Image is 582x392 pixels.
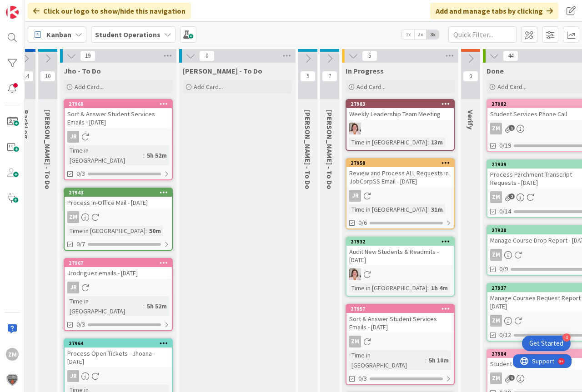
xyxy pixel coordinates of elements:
[349,137,427,147] div: Time in [GEOGRAPHIC_DATA]
[6,6,19,19] img: Visit kanbanzone.com
[349,268,361,280] img: EW
[46,29,71,40] span: Kanban
[448,26,517,43] input: Quick Filter...
[64,99,173,180] a: 27968Sort & Answer Student Services Emails - [DATE]JRTime in [GEOGRAPHIC_DATA]:5h 52m0/3
[487,66,504,75] span: Done
[429,137,445,147] div: 13m
[346,100,454,108] div: 27983
[429,204,445,214] div: 31m
[325,110,334,189] span: Amanda - To Do
[562,333,571,342] div: 4
[427,283,429,293] span: :
[426,30,439,39] span: 3x
[21,110,30,139] span: BackLog
[145,301,169,311] div: 5h 52m
[346,313,454,333] div: Sort & Answer Student Services Emails - [DATE]
[65,189,172,197] div: 27943
[65,267,172,279] div: Jrodriguez emails - [DATE]
[351,238,454,245] div: 27932
[95,30,161,39] b: Student Operations
[522,336,571,351] div: Open Get Started checklist, remaining modules: 4
[426,355,451,365] div: 5h 10m
[497,83,527,91] span: Add Card...
[346,246,454,266] div: Audit New Students & Readmits - [DATE]
[346,238,454,246] div: 27932
[346,99,455,151] a: 27983Weekly Leadership Team MeetingEWTime in [GEOGRAPHIC_DATA]:13m
[349,283,427,293] div: Time in [GEOGRAPHIC_DATA]
[65,100,172,108] div: 27968
[6,373,19,386] img: avatar
[499,207,511,216] span: 0/14
[414,30,426,39] span: 2x
[145,226,147,236] span: :
[349,190,361,202] div: JR
[490,123,502,134] div: ZM
[503,50,518,61] span: 44
[43,110,52,189] span: Emilie - To Do
[499,330,511,340] span: 0/12
[499,264,508,274] span: 0/9
[69,260,172,266] div: 27967
[349,336,361,347] div: ZM
[346,159,454,167] div: 27958
[529,339,563,348] div: Get Started
[466,110,475,129] span: Verify
[346,123,454,134] div: EW
[351,306,454,312] div: 27957
[40,71,55,82] span: 10
[67,131,79,143] div: JR
[65,259,172,267] div: 27967
[64,188,173,251] a: 27943Process In-Office Mail - [DATE]ZMTime in [GEOGRAPHIC_DATA]:50m0/7
[356,83,386,91] span: Add Card...
[147,226,163,236] div: 50m
[67,282,79,293] div: JR
[145,150,169,160] div: 5h 52m
[67,211,79,223] div: ZM
[65,339,172,347] div: 27964
[65,131,172,143] div: JR
[67,370,79,382] div: JR
[19,1,41,12] span: Support
[490,191,502,203] div: ZM
[76,239,85,249] span: 0/7
[349,123,361,134] img: EW
[28,3,191,19] div: Click our logo to show/hide this navigation
[346,108,454,120] div: Weekly Leadership Team Meeting
[362,50,377,61] span: 5
[490,372,502,384] div: ZM
[349,350,425,370] div: Time in [GEOGRAPHIC_DATA]
[429,283,450,293] div: 1h 4m
[509,125,515,131] span: 1
[346,190,454,202] div: JR
[351,101,454,107] div: 27983
[65,211,172,223] div: ZM
[76,320,85,329] span: 0/3
[322,71,337,82] span: 7
[346,167,454,187] div: Review and Process ALL Requests in JobCorpSS Email - [DATE]
[65,100,172,128] div: 27968Sort & Answer Student Services Emails - [DATE]
[509,375,515,381] span: 1
[143,150,145,160] span: :
[183,66,262,75] span: Zaida - To Do
[346,268,454,280] div: EW
[463,71,478,82] span: 0
[499,141,511,150] span: 0/19
[346,305,454,333] div: 27957Sort & Answer Student Services Emails - [DATE]
[65,259,172,279] div: 27967Jrodriguez emails - [DATE]
[346,237,455,297] a: 27932Audit New Students & Readmits - [DATE]EWTime in [GEOGRAPHIC_DATA]:1h 4m
[67,226,145,236] div: Time in [GEOGRAPHIC_DATA]
[65,282,172,293] div: JR
[349,204,427,214] div: Time in [GEOGRAPHIC_DATA]
[67,296,143,316] div: Time in [GEOGRAPHIC_DATA]
[64,66,101,75] span: Jho - To Do
[69,340,172,347] div: 27964
[65,197,172,208] div: Process In-Office Mail - [DATE]
[194,83,223,91] span: Add Card...
[67,145,143,165] div: Time in [GEOGRAPHIC_DATA]
[300,71,316,82] span: 5
[65,189,172,208] div: 27943Process In-Office Mail - [DATE]
[303,110,312,189] span: Eric - To Do
[46,4,50,11] div: 9+
[65,108,172,128] div: Sort & Answer Student Services Emails - [DATE]
[199,50,215,61] span: 0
